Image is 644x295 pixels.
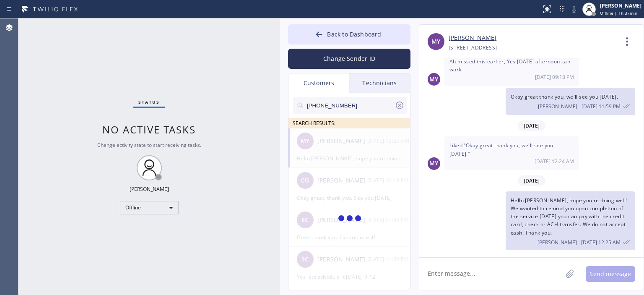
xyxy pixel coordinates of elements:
span: [DATE] 11:59 PM [582,103,621,110]
a: [PERSON_NAME] [449,33,496,43]
span: [PERSON_NAME] [538,239,577,246]
button: Mute [568,3,580,15]
span: SEARCH RESULTS: [293,120,335,127]
div: 08/22/2025 9:59 AM [506,88,635,115]
div: [PERSON_NAME] [600,2,641,9]
span: Change activity state to start receiving tasks. [97,141,201,149]
span: Offline | 1h 37min [600,10,637,16]
div: Offline [120,201,179,214]
div: [STREET_ADDRESS] [449,43,497,52]
div: 08/22/2025 9:18 AM [444,52,579,86]
div: Customers [288,73,349,93]
span: [DATE] [518,120,545,131]
input: Search [306,97,395,114]
div: [PERSON_NAME] [130,185,169,193]
button: Change Sender ID [288,49,410,69]
div: 08/25/2025 9:25 AM [506,191,635,251]
button: Send message [586,266,635,282]
button: Back to Dashboard [288,24,410,44]
span: [DATE] 09:18 PM [535,73,574,81]
span: No active tasks [102,123,196,136]
span: Liked “Okay great thank you, we'll see you [DATE].” [449,142,553,157]
span: MY [429,75,438,84]
span: Okay great thank you, we'll see you [DATE]. [511,93,618,100]
span: MY [431,37,440,47]
div: 08/22/2025 9:24 AM [444,136,579,170]
span: [DATE] 12:24 AM [535,158,574,165]
span: [PERSON_NAME] [538,103,577,110]
span: MY [429,159,438,168]
span: [DATE] [518,175,545,186]
div: Technicians [349,73,410,93]
span: Hello [PERSON_NAME], hope you're doing well! We wanted to remind you upon completion of the servi... [511,197,627,236]
span: [DATE] 12:25 AM [581,239,621,246]
span: Back to Dashboard [327,30,381,38]
span: Status [138,99,160,105]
